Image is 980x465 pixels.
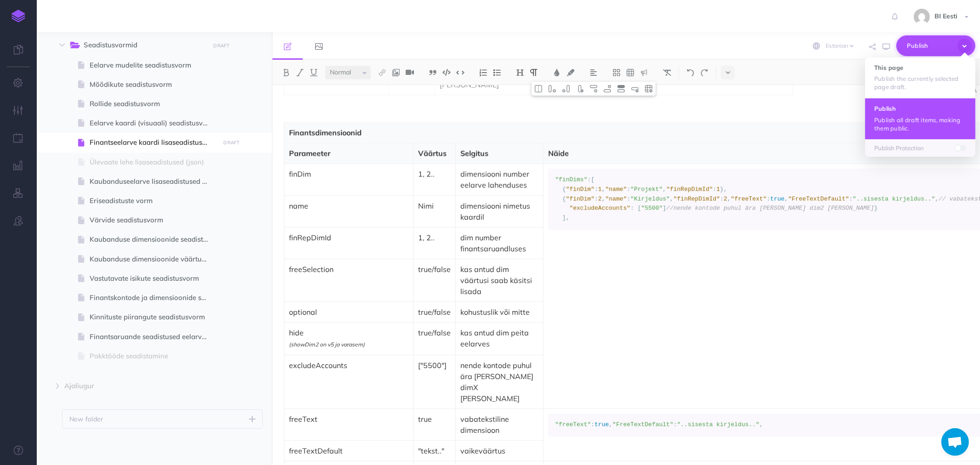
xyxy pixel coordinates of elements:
[770,196,784,203] span: true
[663,186,666,193] span: ,
[591,421,595,428] span: :
[289,414,408,425] p: freeText
[874,116,966,132] p: Publish all draft items, making them public.
[930,12,962,20] span: BI Eesti
[392,69,400,76] img: Add image button
[282,69,290,76] img: Bold button
[456,69,465,76] img: Inline code button
[418,169,451,180] p: 1, 2..
[429,69,437,76] img: Blockquote button
[617,85,625,92] img: Toggle row header button
[595,186,598,193] span: :
[595,196,598,203] span: :
[874,74,966,91] p: Publish the currently selected page draft.
[569,205,630,212] span: "excludeAccounts"
[84,40,203,51] span: Seadistusvormid
[716,186,720,193] span: 1
[534,85,543,92] img: Toggle cell merge button
[213,43,229,49] small: DRAFT
[630,196,670,203] span: "Kirjeldus"
[759,421,763,428] span: ,
[289,149,330,158] strong: Parameeter
[289,327,408,338] p: hide
[663,205,666,212] span: ]
[64,380,205,391] span: Ajaliugur
[874,64,966,71] h4: This page
[555,421,591,428] span: "freeText"
[90,195,217,206] span: Eriseadistuste vorm
[566,186,595,193] span: "finDim"
[630,205,641,212] span: : [
[289,169,408,180] p: finDim
[589,69,598,76] img: Alignment dropdown menu button
[555,176,595,193] span: :[ {
[11,10,25,23] img: logo-mark.svg
[788,196,850,203] span: "FreeTextDefault"
[589,85,598,92] img: Add row before button
[555,176,587,183] span: "finDims"
[677,421,759,428] span: "..sisesta kirjeldus.."
[606,196,627,203] span: "name"
[460,360,538,404] p: nende kontode puhul ära [PERSON_NAME] dimX [PERSON_NAME]
[874,144,966,152] p: Publish Protection
[606,186,627,193] span: "name"
[418,445,451,456] p: "tekst.."
[595,421,609,428] span: true
[941,428,969,456] a: Avatud vestlus
[289,264,408,275] p: freeSelection
[641,205,663,212] span: "5500"
[626,69,634,76] img: Create table button
[700,69,708,76] img: Redo
[442,69,451,76] img: Code block button
[69,414,103,424] p: New folder
[418,414,451,425] p: true
[220,137,243,148] button: DRAFT
[865,98,975,139] button: Publish Publish all draft items, making them public.
[479,69,487,76] img: Ordered list button
[849,196,853,203] span: :
[727,196,731,203] span: ,
[674,196,720,203] span: "finRepDimId"
[602,186,606,193] span: ,
[90,157,217,168] span: Ülevaate lehe lisaseadistused (json)
[785,196,788,203] span: ,
[90,60,217,71] span: Eelarve mudelite seadistusvorm
[418,360,451,371] p: ["5500"]
[566,196,595,203] span: "finDim"
[90,176,217,187] span: Kaubanduseelarve lisaseadistused (json)
[896,35,975,56] button: Publish
[289,232,408,243] p: finRepDimId
[720,196,724,203] span: :
[90,234,217,245] span: Kaubanduse dimensioonide seadistusvorm
[865,57,975,98] button: This page Publish the currently selected page draft.
[90,79,217,90] span: Mõõdikute seadistusvorm
[460,445,538,456] p: vaikeväärtus
[90,137,217,148] span: Finantseelarve kaardi lisaseadistused (json)
[602,196,606,203] span: ,
[90,118,217,129] span: Eelarve kaardi (visuaali) seadistusvorm
[418,149,447,158] strong: Väärtus
[603,85,612,92] img: Add row after button
[627,186,630,193] span: :
[296,69,304,76] img: Italic button
[627,196,630,203] span: :
[418,232,451,243] p: 1, 2..
[686,69,695,76] img: Undo
[630,186,663,193] span: "Projekt"
[907,39,953,53] span: Publish
[566,69,575,76] img: Text background color button
[460,264,538,297] p: kas antud dim väärtusi saab käsitsi lisada
[418,200,451,211] p: Nimi
[555,186,727,203] span: }, {
[90,292,217,303] span: Finantskontode ja dimensioonide seadistusvormid
[310,69,318,76] img: Underline button
[460,232,538,254] p: dim number finantsaruandluses
[460,306,538,318] p: kohustuslik või mitte
[713,186,717,193] span: :
[289,445,408,456] p: freeTextDefault
[631,85,639,92] img: Delete row button
[460,327,538,349] p: kas antud dim peita eelarves
[90,312,217,323] span: Kinnituste piirangute seadistusvorm
[666,205,874,212] span: //nende kontode puhul ära [PERSON_NAME] dim2 [PERSON_NAME]
[210,40,233,51] button: DRAFT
